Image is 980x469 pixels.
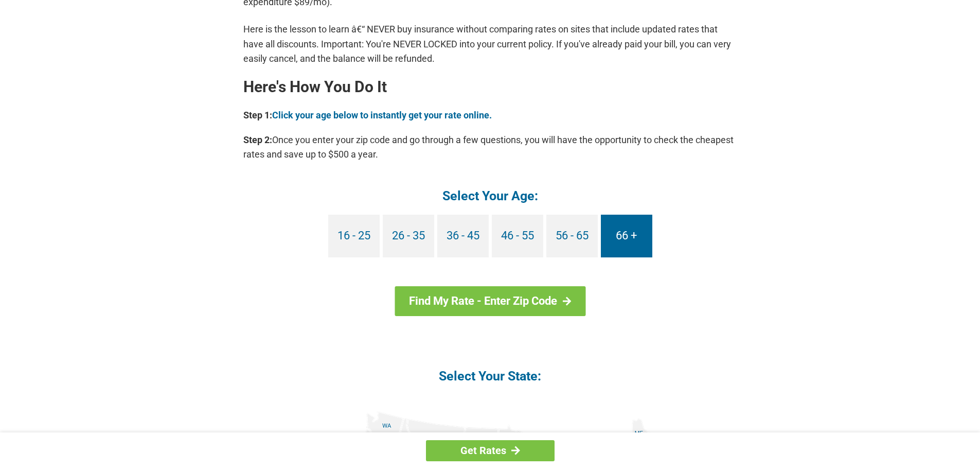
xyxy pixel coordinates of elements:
b: Step 1: [243,110,272,120]
a: Click your age below to instantly get your rate online. [272,110,492,120]
a: 46 - 55 [492,215,543,257]
h2: Here's How You Do It [243,79,737,95]
h4: Select Your Age: [243,187,737,204]
h4: Select Your State: [243,368,737,385]
a: 56 - 65 [546,215,598,257]
a: 26 - 35 [383,215,434,257]
a: Get Rates [426,440,555,461]
b: Step 2: [243,134,272,145]
a: Find My Rate - Enter Zip Code [395,286,585,316]
p: Here is the lesson to learn â€“ NEVER buy insurance without comparing rates on sites that include... [243,22,737,65]
a: 36 - 45 [437,215,489,257]
a: 66 + [601,215,652,257]
p: Once you enter your zip code and go through a few questions, you will have the opportunity to che... [243,133,737,162]
a: 16 - 25 [328,215,380,257]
